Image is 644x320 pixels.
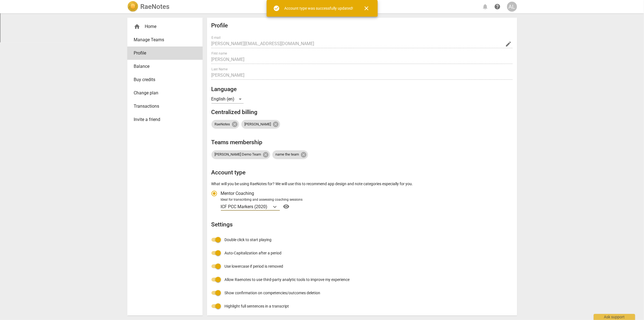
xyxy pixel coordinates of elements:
[505,41,512,47] span: edit
[134,76,192,83] span: Buy credits
[127,73,203,86] a: Buy credits
[211,68,227,71] label: Last Name
[134,23,192,30] div: Home
[211,221,513,228] h2: Settings
[225,277,350,283] span: Allow Raenotes to use third-party analytic tools to improve my experience
[493,2,503,12] a: Help
[594,314,635,320] div: Ask support
[363,5,370,12] span: close
[211,150,270,159] div: [PERSON_NAME] Demo Team
[127,33,203,47] a: Manage Teams
[494,3,501,10] span: help
[282,202,291,211] button: Help
[134,37,192,43] span: Manage Teams
[134,116,192,123] span: Invite a friend
[221,203,268,210] p: ICF PCC Markers (2020)
[134,50,192,56] span: Profile
[211,95,244,104] div: English (en)
[225,237,272,243] span: Double click to start playing
[272,153,302,157] span: name the team
[507,2,517,12] button: AL
[272,150,308,159] div: name the team
[225,290,320,296] span: Show confirmation on competencies/outcomes deletion
[211,22,513,29] h2: Profile
[127,113,203,126] a: Invite a friend
[127,100,203,113] a: Transactions
[211,109,513,116] h2: Centralized billing
[284,6,353,11] div: Account type was successfully updated!
[211,52,227,55] label: First name
[211,120,239,129] div: RaeNotes
[134,23,141,30] span: home
[211,153,265,157] span: [PERSON_NAME] Demo Team
[127,60,203,73] a: Balance
[127,47,203,60] a: Profile
[282,203,291,210] span: visibility
[211,122,234,127] span: RaeNotes
[505,40,513,48] button: Change Email
[211,181,513,187] p: What will you be using RaeNotes for? We will use this to recommend app design and note categories...
[134,103,192,110] span: Transactions
[241,122,275,127] span: [PERSON_NAME]
[211,187,513,211] div: Account type
[127,20,203,33] div: Home
[127,1,170,12] a: LogoRaeNotes
[211,139,513,146] h2: Teams membership
[273,5,280,12] span: check_circle
[225,264,283,269] span: Use lowercase if period is removed
[221,190,254,197] span: Mentor Coaching
[225,303,289,309] span: Highlight full sentences in a transcript
[127,86,203,100] a: Change plan
[127,1,138,12] img: Logo
[134,63,192,70] span: Balance
[360,2,373,15] button: Close
[211,36,221,39] label: E-mail
[141,3,170,11] h2: RaeNotes
[280,202,291,211] a: Help
[225,250,282,256] span: Auto-Capitalization after a period
[211,86,513,93] h2: Language
[241,120,280,129] div: [PERSON_NAME]
[134,90,192,96] span: Change plan
[221,197,511,202] div: Ideal for transcribing and assessing coaching sessions
[211,169,513,176] h2: Account type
